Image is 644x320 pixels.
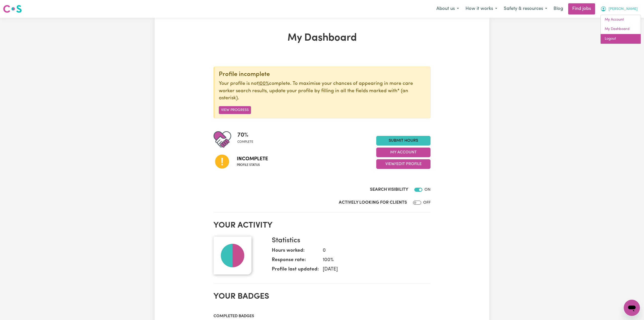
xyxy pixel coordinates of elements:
[500,4,550,14] button: Safety & resources
[319,266,426,273] dd: [DATE]
[258,81,269,86] u: 100%
[433,4,462,14] button: About us
[609,6,638,12] span: [PERSON_NAME]
[272,236,426,245] h3: Statistics
[597,4,641,14] button: My Account
[219,80,426,102] p: Your profile is not complete. To maximise your chances of appearing in more care worker search re...
[3,3,22,15] a: Careseekers logo
[424,188,431,192] span: ON
[237,163,268,167] span: Profile status
[237,140,253,144] span: complete
[213,292,431,301] h2: Your badges
[376,148,431,157] button: My Account
[462,4,500,14] button: How it works
[213,236,252,275] img: Your profile picture
[237,155,268,163] span: Incomplete
[600,15,641,44] div: My Account
[370,186,408,193] label: Search Visibility
[601,24,641,34] a: My Dashboard
[423,201,431,205] span: OFF
[213,221,431,230] h2: Your activity
[272,266,319,275] dt: Profile last updated:
[219,106,251,114] button: View Progress
[376,136,431,146] a: Submit Hours
[376,159,431,169] button: View/Edit Profile
[237,131,257,148] div: Profile completeness: 70%
[3,4,22,13] img: Careseekers logo
[237,131,253,140] span: 70 %
[213,32,431,44] h1: My Dashboard
[213,314,431,319] h3: Completed badges
[601,15,641,25] a: My Account
[624,300,640,316] iframe: Button to launch messaging window
[272,247,319,257] dt: Hours worked:
[339,199,407,206] label: Actively Looking for Clients
[219,71,426,78] div: Profile incomplete
[319,247,426,254] dd: 0
[319,257,426,264] dd: 100 %
[550,3,566,14] a: Blog
[272,257,319,266] dt: Response rate:
[568,3,595,14] a: Find jobs
[601,34,641,44] a: Logout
